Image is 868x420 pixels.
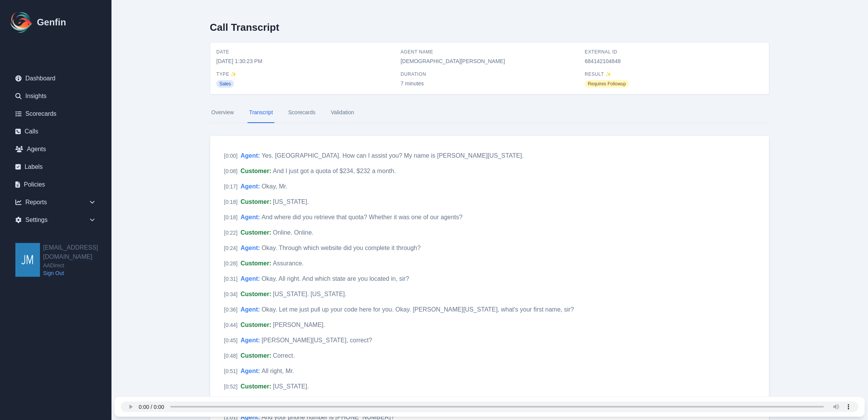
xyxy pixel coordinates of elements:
[9,10,34,35] img: Logo
[9,195,102,210] div: Reports
[241,352,271,359] span: Customer :
[287,102,317,123] a: Scorecards
[262,183,288,190] span: Okay, Mr.
[224,337,238,343] span: [ 0:45 ]
[262,275,409,282] span: Okay. All right. And which state are you located in, sir?
[9,88,102,104] a: Insights
[241,183,260,190] span: Agent :
[241,368,260,374] span: Agent :
[273,229,314,236] span: Online. Online.
[224,183,238,190] span: [ 0:17 ]
[241,245,260,251] span: Agent :
[273,322,325,328] span: [PERSON_NAME].
[224,291,238,297] span: [ 0:34 ]
[210,102,235,123] a: Overview
[224,153,238,159] span: [ 0:00 ]
[273,168,396,174] span: And I just got a quota of $234, $232 a month.
[43,269,111,277] a: Sign Out
[262,152,524,159] span: Yes. [GEOGRAPHIC_DATA]. How can I assist you? My name is [PERSON_NAME][US_STATE].
[224,353,238,359] span: [ 0:48 ]
[224,245,238,251] span: [ 0:24 ]
[9,142,102,157] a: Agents
[585,71,763,77] span: Result ✨
[224,199,238,205] span: [ 0:18 ]
[273,383,309,390] span: [US_STATE].
[224,383,238,390] span: [ 0:52 ]
[262,306,574,313] span: Okay. Let me just pull up your code here for you. Okay. [PERSON_NAME][US_STATE], what's your firs...
[262,337,372,343] span: [PERSON_NAME][US_STATE], correct?
[9,212,102,228] div: Settings
[262,214,463,220] span: And where did you retrieve that quota? Whether it was one of our agents?
[241,198,271,205] span: Customer :
[401,49,579,55] span: Agent Name
[273,352,295,359] span: Correct.
[224,322,238,328] span: [ 0:44 ]
[241,260,271,267] span: Customer :
[401,58,505,64] a: [DEMOGRAPHIC_DATA][PERSON_NAME]
[216,49,394,55] span: Date
[224,307,238,313] span: [ 0:36 ]
[224,260,238,267] span: [ 0:28 ]
[9,159,102,175] a: Labels
[9,71,102,86] a: Dashboard
[241,152,260,159] span: Agent :
[329,102,356,123] a: Validation
[216,57,394,65] span: [DATE] 1:30:23 PM
[241,322,271,328] span: Customer :
[224,276,238,282] span: [ 0:31 ]
[248,102,274,123] a: Transcript
[9,177,102,192] a: Policies
[43,243,111,262] h2: [EMAIL_ADDRESS][DOMAIN_NAME]
[241,383,271,390] span: Customer :
[216,80,234,88] span: Sales
[585,49,763,55] span: External ID
[273,291,347,297] span: [US_STATE]. [US_STATE].
[224,168,238,174] span: [ 0:08 ]
[241,214,260,220] span: Agent :
[216,71,394,77] span: Type ✨
[585,57,763,65] span: 684142104848
[241,337,260,343] span: Agent :
[224,368,238,374] span: [ 0:51 ]
[401,80,579,87] span: 7 minutes
[37,16,66,28] h1: Genfin
[210,102,770,123] nav: Tabs
[241,306,260,313] span: Agent :
[401,71,579,77] span: Duration
[241,229,271,236] span: Customer :
[43,262,111,269] span: AADirect
[224,230,238,236] span: [ 0:22 ]
[9,124,102,139] a: Calls
[224,214,238,220] span: [ 0:18 ]
[262,245,421,251] span: Okay. Through which website did you complete it through?
[241,275,260,282] span: Agent :
[585,80,629,88] span: Requires Followup
[15,243,40,277] img: jmendoza@aadirect.com
[241,168,271,174] span: Customer :
[262,368,294,374] span: All right, Mr.
[121,402,859,412] audio: Your browser does not support the audio element.
[273,198,309,205] span: [US_STATE].
[210,22,279,33] h2: Call Transcript
[9,106,102,122] a: Scorecards
[241,291,271,297] span: Customer :
[273,260,304,267] span: Assurance.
